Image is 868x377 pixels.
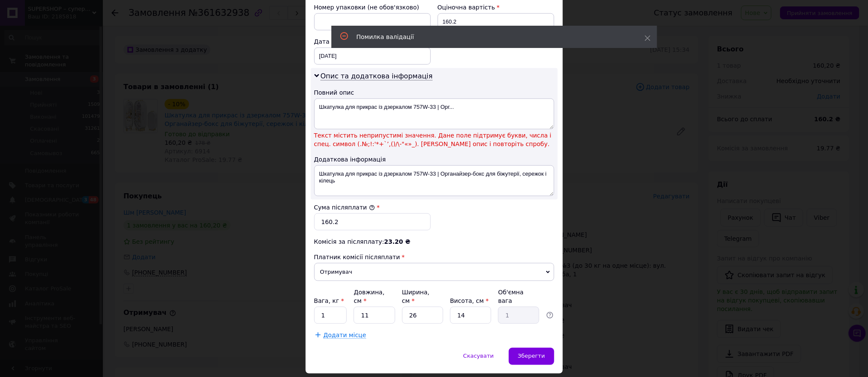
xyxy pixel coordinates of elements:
span: Опис та додаткова інформація [321,72,433,81]
span: Скасувати [463,353,494,359]
div: Об'ємна вага [498,288,539,305]
label: Вага, кг [314,297,344,304]
div: Номер упаковки (не обов'язково) [314,3,431,12]
div: Додаткова інформація [314,155,554,164]
div: Помилка валідації [357,33,623,41]
label: Ширина, см [402,289,429,304]
textarea: Шкатулка для прикрас із дзеркалом 757W-33 | Органайзер-бокс для біжутерії, сережок і кілець [314,165,554,196]
div: Комісія за післяплату: [314,237,554,246]
label: Довжина, см [354,289,384,304]
span: Текст містить неприпустимі значення. Дане поле підтримує букви, числа і спец. символ (.№;!:'*+`’,... [314,131,554,148]
textarea: Шкатулка для прикрас із дзеркалом 757W-33 | Орг... [314,99,554,129]
span: Зберегти [518,353,545,359]
span: Платник комісії післяплати [314,254,400,260]
div: Повний опис [314,88,554,97]
label: Висота, см [450,297,489,304]
div: Оціночна вартість [438,3,554,12]
label: Сума післяплати [314,204,375,211]
span: Отримувач [314,263,554,281]
span: 23.20 ₴ [384,238,410,245]
div: Дата відправки [314,37,431,46]
span: Додати місце [324,332,366,339]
